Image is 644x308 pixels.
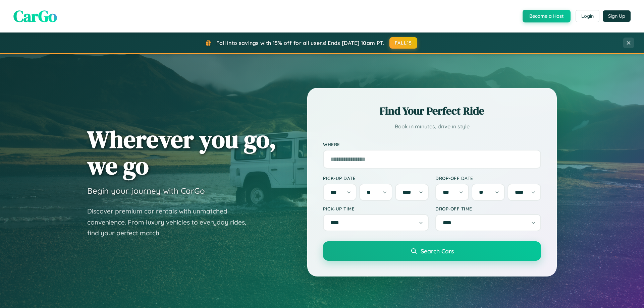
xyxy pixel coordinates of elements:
span: CarGo [13,5,57,27]
button: Become a Host [523,10,571,22]
label: Drop-off Time [435,206,541,211]
p: Discover premium car rentals with unmatched convenience. From luxury vehicles to everyday rides, ... [87,206,255,239]
label: Drop-off Date [435,175,541,181]
h3: Begin your journey with CarGo [87,186,205,196]
span: Search Cars [421,247,454,255]
span: Fall into savings with 15% off for all users! Ends [DATE] 10am PT. [216,40,384,46]
button: Sign Up [603,10,631,22]
button: Login [576,10,599,22]
label: Pick-up Time [323,206,429,211]
button: FALL15 [389,37,418,49]
p: Book in minutes, drive in style [323,122,541,131]
label: Where [323,141,541,147]
button: Search Cars [323,241,541,261]
h1: Wherever you go, we go [87,126,276,179]
h2: Find Your Perfect Ride [323,104,541,118]
label: Pick-up Date [323,175,429,181]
